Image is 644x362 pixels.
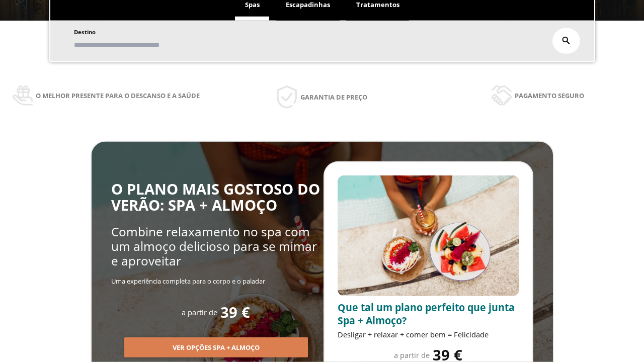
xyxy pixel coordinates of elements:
span: Destino [74,28,96,36]
span: a partir de [394,350,430,360]
span: Pagamento seguro [515,90,584,101]
span: Ver opções Spa + Almoço [173,343,260,353]
img: promo-sprunch.ElVl7oUD.webp [338,175,519,297]
span: a partir de [182,307,217,317]
span: O melhor presente para o descanso e a saúde [36,90,200,101]
button: Ver opções Spa + Almoço [124,337,308,357]
span: 39 € [220,304,250,321]
span: Garantia de preço [300,92,367,103]
a: Ver opções Spa + Almoço [124,343,308,352]
span: Desligar + relaxar + comer bem = Felicidade [338,329,489,339]
span: Que tal um plano perfeito que junta Spa + Almoço? [338,301,515,327]
span: Uma experiência completa para o corpo e o paladar [111,277,265,286]
span: O PLANO MAIS GOSTOSO DO VERÃO: SPA + ALMOÇO [111,179,320,216]
span: Combine relaxamento no spa com um almoço delicioso para se mimar e aproveitar [111,223,317,269]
